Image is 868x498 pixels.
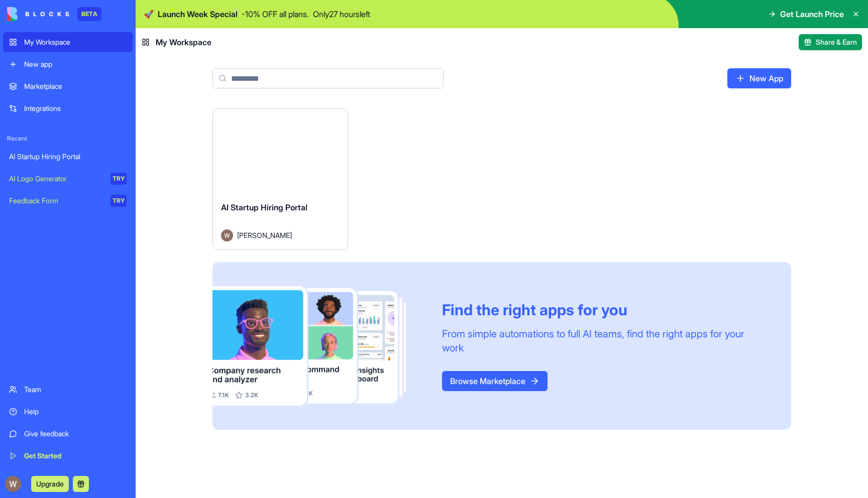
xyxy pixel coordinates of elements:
div: Give feedback [24,429,127,439]
div: My Workspace [24,37,127,47]
a: New App [727,68,791,88]
span: Share & Earn [816,37,857,47]
p: - 10 % OFF all plans. [242,8,309,20]
img: logo [7,7,69,21]
img: ACg8ocK_S__8E0ZCIeV-n1CXaHABaLFFAUus4Ssbm658UN2ddU7dFQ=s96-c [5,476,21,492]
a: New app [3,54,133,74]
p: Only 27 hours left [313,8,370,20]
a: Get Started [3,446,133,466]
a: Feedback FormTRY [3,191,133,211]
div: New app [24,59,127,69]
div: Feedback Form [9,196,103,206]
div: Get Started [24,451,127,461]
a: AI Startup Hiring PortalAvatar[PERSON_NAME] [212,108,348,250]
a: Upgrade [31,478,69,488]
div: Find the right apps for you [442,301,767,319]
a: Give feedback [3,424,133,444]
div: AI Logo Generator [9,174,103,184]
div: Help [24,407,127,417]
div: TRY [111,195,127,207]
a: BETA [7,7,101,21]
button: Upgrade [31,476,69,492]
span: Recent [3,135,133,143]
img: Frame_181_egmpey.png [212,286,426,406]
span: 🚀 [144,8,154,20]
div: AI Startup Hiring Portal [9,152,127,162]
a: Team [3,380,133,400]
div: Marketplace [24,81,127,91]
button: Share & Earn [799,34,862,50]
div: BETA [77,7,101,21]
div: TRY [111,173,127,185]
span: My Workspace [156,36,211,48]
div: Team [24,385,127,395]
a: AI Startup Hiring Portal [3,147,133,167]
a: Help [3,402,133,422]
span: Get Launch Price [780,8,844,20]
a: Integrations [3,98,133,118]
a: AI Logo GeneratorTRY [3,169,133,189]
a: Marketplace [3,76,133,96]
span: [PERSON_NAME] [237,230,292,240]
span: Launch Week Special [158,8,238,20]
img: Avatar [221,229,233,241]
div: Integrations [24,103,127,113]
div: From simple automations to full AI teams, find the right apps for your work [442,327,767,355]
span: AI Startup Hiring Portal [221,202,307,212]
a: Browse Marketplace [442,371,548,391]
a: My Workspace [3,32,133,52]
